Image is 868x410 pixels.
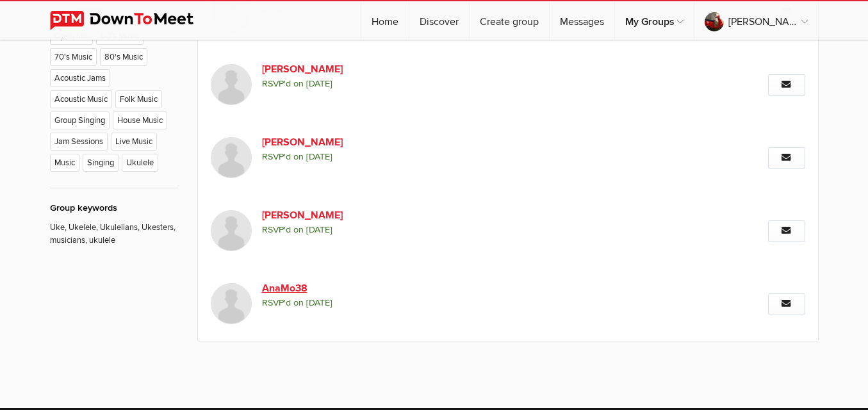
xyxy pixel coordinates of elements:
a: AnaMo38 [262,281,481,296]
i: [DATE] [306,78,332,89]
img: Pam McDonald [211,210,252,251]
a: [PERSON_NAME] [262,61,481,77]
img: AnaMo38 [211,283,252,324]
div: Group keywords [50,201,178,215]
span: RSVP'd on [262,296,627,310]
span: RSVP'd on [262,223,627,237]
a: Home [361,1,409,40]
img: Marsha Hildebrand [211,137,252,178]
i: [DATE] [306,224,332,235]
a: Create group [470,1,549,40]
span: RSVP'd on [262,77,627,91]
a: Discover [409,1,469,40]
p: Uke, Ukelele, Ukulelians, Ukesters, musicians, ukulele [50,215,178,247]
a: [PERSON_NAME] [262,135,481,150]
a: [PERSON_NAME] [262,208,481,223]
a: [PERSON_NAME] [694,1,818,40]
img: DownToMeet [50,11,213,30]
i: [DATE] [306,151,332,162]
span: RSVP'd on [262,150,627,164]
img: GillianS [211,64,252,105]
a: My Groups [615,1,694,40]
a: Messages [550,1,614,40]
i: [DATE] [306,297,332,308]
